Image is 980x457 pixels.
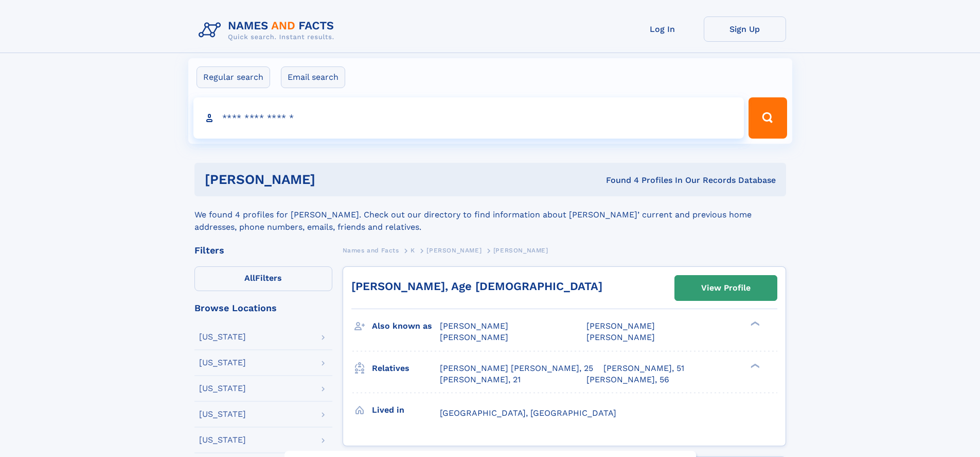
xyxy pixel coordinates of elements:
[704,16,786,42] a: Sign Up
[748,362,760,369] div: ❯
[199,359,246,367] div: [US_STATE]
[586,332,655,342] span: [PERSON_NAME]
[372,360,440,377] h3: Relatives
[603,363,684,374] a: [PERSON_NAME], 51
[701,276,751,300] div: View Profile
[194,266,332,291] label: Filters
[426,244,482,257] a: [PERSON_NAME]
[199,436,246,444] div: [US_STATE]
[343,244,399,257] a: Names and Facts
[351,280,602,293] a: [PERSON_NAME], Age [DEMOGRAPHIC_DATA]
[194,303,332,313] div: Browse Locations
[193,97,744,139] input: search input
[440,321,508,331] span: [PERSON_NAME]
[194,246,332,255] div: Filters
[440,374,521,385] a: [PERSON_NAME], 21
[586,321,655,331] span: [PERSON_NAME]
[194,16,343,44] img: Logo Names and Facts
[199,333,246,341] div: [US_STATE]
[621,16,704,42] a: Log In
[675,276,777,300] a: View Profile
[440,332,508,342] span: [PERSON_NAME]
[372,317,440,335] h3: Also known as
[749,97,787,139] button: Search Button
[281,66,345,88] label: Email search
[411,247,415,254] span: K
[748,320,760,327] div: ❯
[205,173,461,186] h1: [PERSON_NAME]
[199,384,246,393] div: [US_STATE]
[372,401,440,419] h3: Lived in
[197,66,270,88] label: Regular search
[244,273,255,283] span: All
[194,196,786,233] div: We found 4 profiles for [PERSON_NAME]. Check out our directory to find information about [PERSON_...
[426,247,482,254] span: [PERSON_NAME]
[411,244,415,257] a: K
[199,410,246,418] div: [US_STATE]
[586,374,669,385] a: [PERSON_NAME], 56
[493,247,548,254] span: [PERSON_NAME]
[460,175,776,186] div: Found 4 Profiles In Our Records Database
[440,408,616,418] span: [GEOGRAPHIC_DATA], [GEOGRAPHIC_DATA]
[440,363,593,374] a: [PERSON_NAME] [PERSON_NAME], 25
